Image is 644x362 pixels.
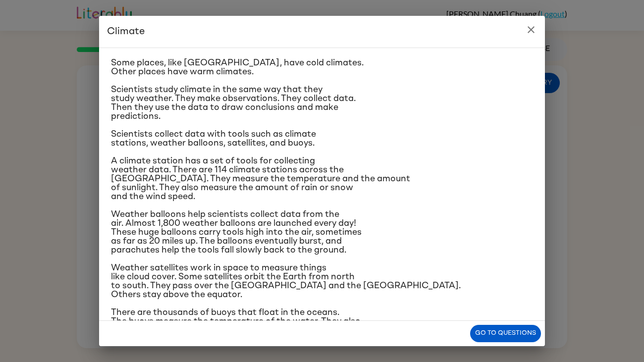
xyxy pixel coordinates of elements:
[111,58,364,76] span: Some places, like [GEOGRAPHIC_DATA], have cold climates. Other places have warm climates.
[111,85,356,121] span: Scientists study climate in the same way that they study weather. They make observations. They co...
[111,210,362,255] span: Weather balloons help scientists collect data from the air. Almost 1,800 weather balloons are lau...
[111,156,410,201] span: A climate station has a set of tools for collecting weather data. There are 114 climate stations ...
[470,325,541,342] button: Go to questions
[521,20,541,40] button: close
[111,263,461,299] span: Weather satellites work in space to measure things like cloud cover. Some satellites orbit the Ea...
[111,308,361,335] span: There are thousands of buoys that float in the oceans. The buoys measure the temperature of the w...
[99,16,545,48] h2: Climate
[111,130,316,148] span: Scientists collect data with tools such as climate stations, weather balloons, satellites, and bu...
